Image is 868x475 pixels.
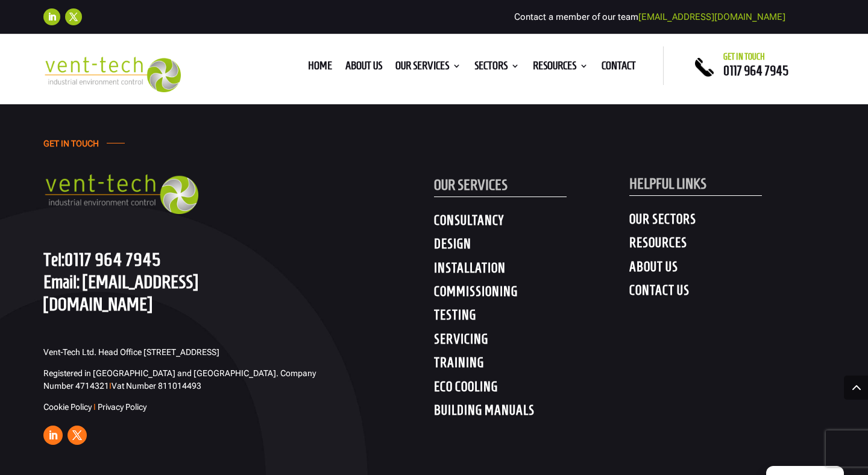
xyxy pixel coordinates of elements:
[308,61,332,75] a: Home
[98,402,146,412] a: Privacy Policy
[43,347,219,357] span: Vent-Tech Ltd. Head Office [STREET_ADDRESS]
[43,271,198,314] a: [EMAIL_ADDRESS][DOMAIN_NAME]
[345,61,382,75] a: About us
[434,402,629,424] h4: BUILDING MANUALS
[43,249,161,269] a: Tel:0117 964 7945
[109,381,112,391] span: I
[629,234,825,256] h4: RESOURCES
[629,282,825,304] h4: CONTACT US
[514,11,785,22] span: Contact a member of our team
[629,211,825,233] h4: OUR SECTORS
[43,139,99,155] h4: GET IN TOUCH
[434,283,629,305] h4: COMMISSIONING
[629,175,706,192] span: HELPFUL LINKS
[43,57,181,92] img: 2023-09-27T08_35_16.549ZVENT-TECH---Clear-background
[434,307,629,329] h4: TESTING
[43,8,60,25] a: Follow on LinkedIn
[602,61,636,75] a: Contact
[93,402,96,412] span: I
[434,177,508,193] span: OUR SERVICES
[629,259,825,280] h4: ABOUT US
[43,368,316,391] span: Registered in [GEOGRAPHIC_DATA] and [GEOGRAPHIC_DATA]. Company Number 4714321 Vat Number 811014493
[43,426,63,445] a: Follow on LinkedIn
[65,8,82,25] a: Follow on X
[43,249,64,269] span: Tel:
[434,236,629,257] h4: DESIGN
[68,426,87,445] a: Follow on X
[723,52,765,61] span: Get in touch
[474,61,520,75] a: Sectors
[723,63,788,78] a: 0117 964 7945
[434,212,629,234] h4: CONSULTANCY
[434,260,629,282] h4: INSTALLATION
[533,61,588,75] a: Resources
[43,271,80,292] span: Email:
[434,354,629,376] h4: TRAINING
[638,11,785,22] a: [EMAIL_ADDRESS][DOMAIN_NAME]
[395,61,461,75] a: Our Services
[434,379,629,400] h4: ECO COOLING
[434,331,629,353] h4: SERVICING
[43,402,92,412] a: Cookie Policy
